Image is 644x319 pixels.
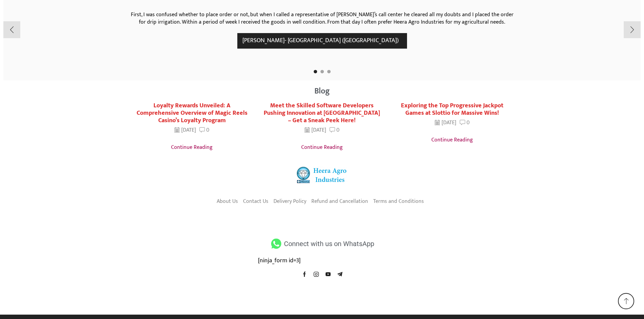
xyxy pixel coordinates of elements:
[258,257,386,265] div: [ninja_form id=3]
[171,143,213,152] span: Continue reading
[435,119,456,127] time: [DATE]
[273,196,306,207] a: Delivery Policy
[128,102,255,152] div: 6 / 16
[467,118,470,127] span: 0
[336,126,339,134] span: 0
[264,140,380,152] a: Continue reading
[431,136,473,144] span: Continue reading
[282,238,374,250] span: Connect with us on WhatsApp
[206,126,209,134] span: 0
[401,100,503,118] a: Exploring the Top Progressive Jackpot Games at Slottio for Massive Wins!
[264,100,380,126] a: Meet the Skilled Software Developers Pushing Innovation at [GEOGRAPHIC_DATA] – Get a Sneak Peek H...
[373,196,424,207] a: Terms and Conditions
[129,11,515,27] div: First, I was confused whether to place order or not, but when I called a representative of [PERSO...
[311,196,368,207] a: Refund and Cancellation
[217,196,238,207] a: About Us
[394,132,510,145] a: Continue reading
[137,100,247,126] a: Loyalty Rewards Unveiled: A Comprehensive Overview of Magic Reels Casino’s Loyalty Program
[297,166,348,183] img: heera-logo-84.png
[624,21,641,38] div: Next slide
[389,102,516,145] div: 8 / 16
[3,21,20,38] div: Previous slide
[133,87,511,95] h2: Blog
[320,70,324,73] span: Go to slide 2
[199,126,209,134] a: 0
[314,70,317,73] span: Go to slide 1
[237,33,407,49] div: [PERSON_NAME]- [GEOGRAPHIC_DATA] ([GEOGRAPHIC_DATA])
[330,126,339,134] a: 0
[243,196,268,207] a: Contact Us
[134,140,250,152] a: Continue reading
[301,143,343,152] span: Continue reading
[174,126,196,134] time: [DATE]
[460,119,470,127] a: 0
[327,70,331,73] span: Go to slide 3
[259,102,385,152] div: 7 / 16
[305,126,326,134] time: [DATE]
